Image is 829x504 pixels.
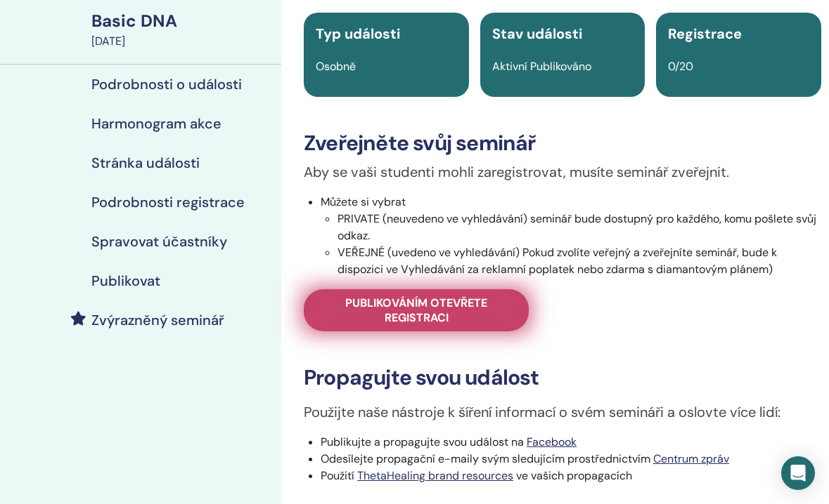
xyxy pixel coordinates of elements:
p: Použijte naše nástroje k šíření informací o svém semináři a oslovte více lidí: [304,402,821,423]
h3: Propagujte svou událost [304,365,821,390]
h4: Spravovat účastníky [91,233,227,250]
span: Publikováním otevřete registraci [321,296,511,325]
a: Basic DNA[DATE] [83,9,281,50]
span: Registrace [668,25,742,43]
h4: Podrobnosti registrace [91,194,245,211]
a: ThetaHealing brand resources [357,468,513,483]
a: Centrum zpráv [653,451,729,466]
h4: Podrobnosti o události [91,76,242,93]
h3: Zveřejněte svůj seminář [304,131,821,156]
span: Stav události [492,25,582,43]
p: Aby se vaši studenti mohli zaregistrovat, musíte seminář zveřejnit. [304,161,821,183]
h4: Zvýrazněný seminář [91,312,224,329]
div: Open Intercom Messenger [781,456,815,490]
h4: Harmonogram akce [91,115,221,132]
li: VEŘEJNÉ (uvedeno ve vyhledávání) Pokud zvolíte veřejný a zveřejníte seminář, bude k dispozici ve ... [338,244,821,278]
span: Typ události [316,25,400,43]
li: PRIVATE (neuvedeno ve vyhledávání) seminář bude dostupný pro každého, komu pošlete svůj odkaz. [338,211,821,244]
span: Aktivní Publikováno [492,59,591,74]
li: Použití ve vašich propagacích [321,467,821,484]
a: Facebook [527,435,577,449]
li: Můžete si vybrat [321,194,821,278]
li: Odesílejte propagační e-maily svým sledujícím prostřednictvím [321,451,821,467]
span: 0/20 [668,59,693,74]
a: Publikováním otevřete registraci [304,289,529,331]
div: Basic DNA [91,9,273,33]
h4: Stránka události [91,154,200,171]
li: Publikujte a propagujte svou událost na [321,434,821,451]
span: Osobně [316,59,356,74]
h4: Publikovat [91,272,160,289]
div: [DATE] [91,33,273,50]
